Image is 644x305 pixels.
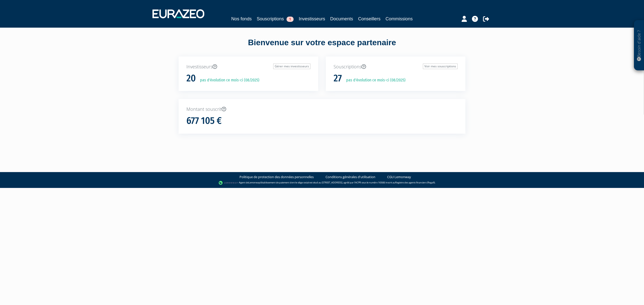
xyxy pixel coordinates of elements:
[186,64,310,70] p: Investisseurs
[334,64,458,70] p: Souscriptions
[196,77,259,83] p: pas d'évolution ce mois-ci (08/2025)
[387,175,411,179] a: CGU Lemonway
[175,37,469,57] div: Bienvenue sur votre espace partenaire
[636,23,642,68] p: Besoin d'aide ?
[423,64,458,69] a: Voir mes souscriptions
[395,181,435,184] a: Registre des agents financiers (Regafi)
[186,73,196,84] h1: 20
[299,15,325,22] a: Investisseurs
[186,106,458,113] p: Montant souscrit
[326,175,375,179] a: Conditions générales d'utilisation
[358,15,381,22] a: Conseillers
[287,17,294,22] span: 1
[186,116,222,126] h1: 677 105 €
[152,9,204,18] img: 1732889491-logotype_eurazeo_blanc_rvb.png
[231,15,252,22] a: Nos fonds
[343,77,406,83] p: pas d'évolution ce mois-ci (08/2025)
[386,15,413,22] a: Commissions
[273,64,310,69] a: Gérer mes investisseurs
[219,180,238,185] img: logo-lemonway.png
[330,15,353,22] a: Documents
[334,73,342,84] h1: 27
[257,15,294,22] a: Souscriptions1
[249,181,260,184] a: Lemonway
[239,175,314,179] a: Politique de protection des données personnelles
[5,180,639,185] div: - Agent de (établissement de paiement dont le siège social est situé au [STREET_ADDRESS], agréé p...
